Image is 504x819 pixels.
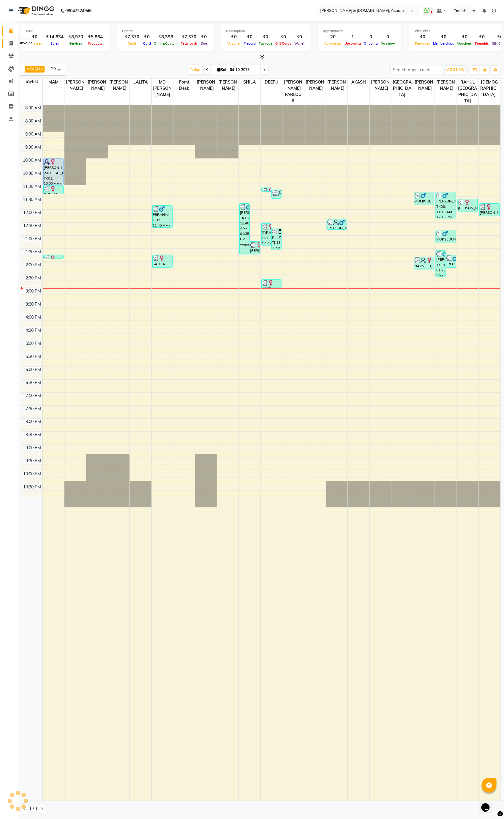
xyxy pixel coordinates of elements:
[226,41,242,45] span: Voucher
[25,458,42,464] div: 9:30 PM
[257,41,274,45] span: Package
[379,34,396,40] div: 0
[64,78,86,92] span: [PERSON_NAME]
[25,249,42,255] div: 1:30 PM
[24,118,42,124] div: 8:30 AM
[327,219,347,229] div: [PERSON_NAME], TK10, 12:15 PM-12:40 PM, Massage men - mythic oil Headmassage (₹500)
[26,67,40,71] span: AKASH
[390,65,442,74] input: Search Appointment
[122,34,142,40] div: ₹7,370
[323,34,343,40] div: 20
[152,41,179,45] span: Online/Custom
[379,41,396,45] span: No show
[152,78,173,98] span: MD [PERSON_NAME]
[43,78,64,86] span: MAM
[22,170,42,177] div: 10:30 AM
[362,41,379,45] span: Ongoing
[413,78,435,92] span: [PERSON_NAME]
[24,131,42,137] div: 9:00 AM
[29,806,37,812] span: 1 / 1
[68,41,84,45] span: Services
[142,34,152,40] div: ₹0
[40,67,43,71] a: x
[24,105,42,111] div: 8:00 AM
[226,29,306,34] div: Redemption
[25,275,42,281] div: 2:30 PM
[44,186,64,194] div: GULUFA, TK03, 11:00 AM-11:20 AM, Normal threading (₹50)
[173,78,195,92] span: fornt desk
[179,34,199,40] div: ₹7,370
[228,65,258,74] input: 2025-10-04
[436,192,456,218] div: [PERSON_NAME], TK08, 11:15 AM-12:15 PM, [DEMOGRAPHIC_DATA] - Normal Hair Cut (₹150), [DEMOGRAPHIC...
[66,34,86,40] div: ₹8,970
[25,314,42,320] div: 4:00 PM
[25,367,42,373] div: 6:00 PM
[25,393,42,399] div: 7:00 PM
[19,40,34,47] div: Invoice
[343,41,362,45] span: Upcoming
[323,41,343,45] span: Completed
[242,34,257,40] div: ₹0
[250,242,260,254] div: [PERSON_NAME], TK14, 01:05 PM-01:35 PM, Women acne face massage 2 (₹800)
[432,34,456,40] div: ₹0
[274,34,293,40] div: ₹0
[25,406,42,412] div: 7:30 PM
[457,78,478,105] span: RAHUL [GEOGRAPHIC_DATA]
[391,78,413,98] span: [GEOGRAPHIC_DATA]
[293,41,306,45] span: Wallet
[480,204,500,216] div: [PERSON_NAME], TK07, 11:40 AM-12:10 PM, women - advanced layer hair cutt (₹500)
[293,34,306,40] div: ₹0
[474,41,491,45] span: Prepaids
[25,419,42,425] div: 8:00 PM
[65,2,91,19] b: 08047224946
[15,2,56,19] img: logo
[257,34,274,40] div: ₹0
[25,353,42,360] div: 5:30 PM
[262,280,282,288] div: NASRIM, TK19, 02:30 PM-02:50 PM, Normal threading (₹50)
[22,484,42,491] div: 10:30 PM
[87,41,104,45] span: Products
[242,41,257,45] span: Prepaid
[240,204,249,254] div: [PERSON_NAME], TK15, 11:40 AM-01:35 PM, women - glowing facial (₹1500),Massage men - mythic oil H...
[261,78,282,86] span: DEEPU
[122,29,209,34] div: Finance
[25,262,42,268] div: 2:00 PM
[414,192,434,205] div: MOMINUL [DEMOGRAPHIC_DATA], TK05, 11:15 AM-11:45 AM, [DEMOGRAPHIC_DATA] - Advanced Hair Cut I (₹200)
[25,445,42,451] div: 9:00 PM
[142,41,152,45] span: Card
[26,29,105,34] div: Total
[479,78,500,98] span: [DEMOGRAPHIC_DATA]
[152,34,179,40] div: ₹8,398
[348,78,369,86] span: AKASH
[25,288,42,294] div: 3:00 PM
[188,65,203,74] span: Today
[195,78,217,92] span: [PERSON_NAME]
[44,159,64,185] div: [PERSON_NAME][MEDICAL_DATA], TK01, 10:00 AM-11:00 AM, party makeup normal
[216,67,228,72] span: Sat
[432,41,456,45] span: Memberships
[456,41,474,45] span: Vouchers
[22,183,42,190] div: 11:00 AM
[22,223,42,229] div: 12:30 PM
[413,41,432,45] span: Packages
[362,34,379,40] div: 0
[446,66,466,74] button: ADD NEW
[239,78,260,86] span: SHILA
[25,327,42,334] div: 4:30 PM
[199,41,208,45] span: Due
[479,795,498,813] iframe: chat widget
[22,157,42,164] div: 10:00 AM
[153,255,173,268] div: SARIFA [MEDICAL_DATA], TK16, 01:35 PM-02:05 PM, women - advanced layer hair cutt (₹500)
[44,34,66,40] div: ₹14,834
[456,34,474,40] div: ₹0
[326,78,347,92] span: [PERSON_NAME]
[217,78,238,92] span: [PERSON_NAME]
[262,224,271,245] div: FARHANA, TK12, 12:25 PM-01:15 PM, women - feather hair cutt (₹500),women - full hand waxing 2 (₹600)
[370,78,391,92] span: [PERSON_NAME]
[25,432,42,438] div: 8:30 PM
[25,301,42,307] div: 3:30 PM
[274,41,293,45] span: Gift Cards
[436,251,445,276] div: [PERSON_NAME], TK18, 01:25 PM-02:25 PM, [DEMOGRAPHIC_DATA] - Normal Hair Cut (₹150), [DEMOGRAPHIC...
[130,78,151,86] span: LALITA
[153,206,173,227] div: EBRAHIM, TK09, 11:45 AM-12:35 PM, [DEMOGRAPHIC_DATA] - Advanced Hair Cut I (₹200),[DEMOGRAPHIC_DA...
